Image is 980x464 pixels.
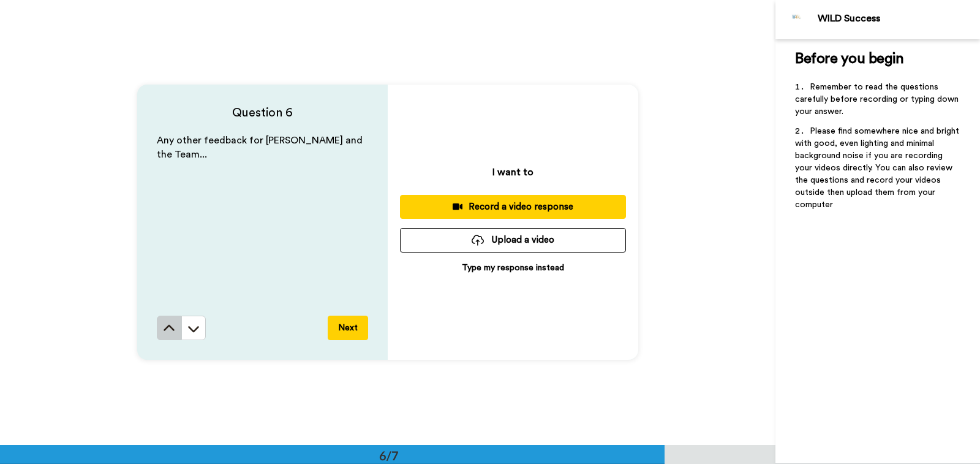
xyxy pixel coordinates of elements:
[360,447,418,464] div: 6/7
[818,13,979,25] div: WILD Success
[462,262,564,274] p: Type my response instead
[157,104,368,121] h4: Question 6
[328,316,368,340] button: Next
[795,51,903,66] span: Before you begin
[157,135,365,159] span: Any other feedback for [PERSON_NAME] and the Team...
[795,127,962,209] span: Please find somewhere nice and bright with good, even lighting and minimal background noise if yo...
[492,165,533,180] p: I want to
[400,195,626,219] button: Record a video response
[410,200,616,213] div: Record a video response
[400,228,626,252] button: Upload a video
[782,5,812,34] img: Profile Image
[795,83,961,116] span: Remember to read the questions carefully before recording or typing down your answer.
